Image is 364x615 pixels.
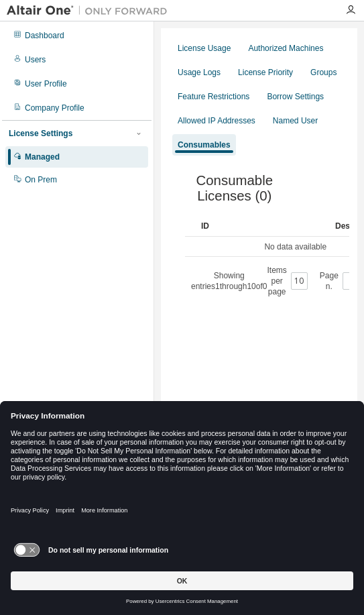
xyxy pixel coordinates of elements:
div: On Prem [25,174,57,185]
div: Users [25,54,46,65]
div: Allowed IP Addresses [178,115,255,126]
div: Authorized Machines [248,43,323,54]
div: Usage Logs [178,67,221,78]
div: Groups [310,67,337,78]
div: User Profile [25,78,67,89]
div: ID [201,215,324,237]
div: Feature Restrictions [178,91,249,102]
div: Consumables [178,139,231,150]
img: Altair One [7,4,174,17]
div: License Priority [238,67,293,78]
span: Items per page [267,265,307,297]
div: Borrow Settings [267,91,324,102]
button: 10 [294,276,304,286]
span: Showing entries 1 through 10 of 0 [191,271,267,291]
div: License Settings [9,128,72,139]
div: Named User [273,115,318,126]
div: Managed [25,152,60,162]
div: License Usage [178,43,231,54]
div: Company Profile [25,103,84,113]
span: Consumable Licenses (0) [185,173,284,204]
div: Dashboard [25,30,64,41]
